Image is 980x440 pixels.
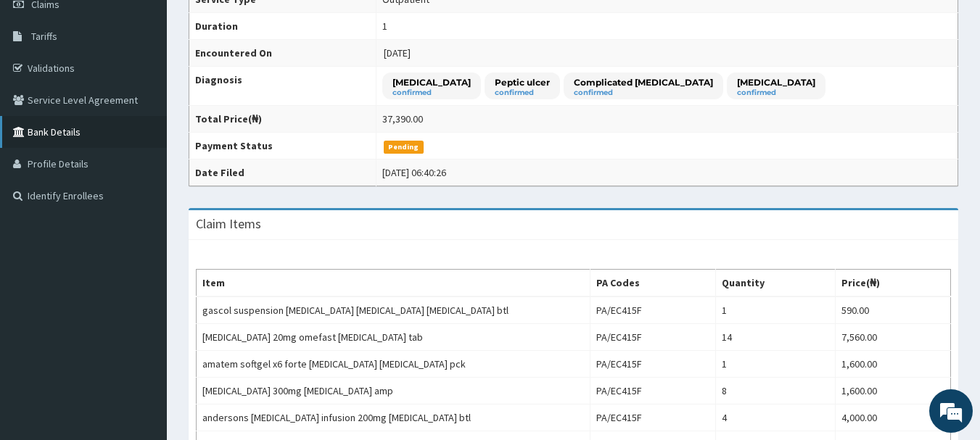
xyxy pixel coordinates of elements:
[836,404,951,431] td: 4,000.00
[197,351,590,378] td: amatem softgel x6 forte [MEDICAL_DATA] [MEDICAL_DATA] pck
[384,46,411,59] span: [DATE]
[382,165,446,180] div: [DATE] 06:40:26
[590,351,716,378] td: PA/EC415F
[495,89,550,96] small: confirmed
[590,270,716,297] th: PA Codes
[189,13,376,40] th: Duration
[382,112,423,126] div: 37,390.00
[392,89,471,96] small: confirmed
[836,270,951,297] th: Price(₦)
[590,378,716,404] td: PA/EC415F
[836,296,951,324] td: 590.00
[197,378,590,404] td: [MEDICAL_DATA] 300mg [MEDICAL_DATA] amp
[189,67,376,106] th: Diagnosis
[737,76,815,88] p: [MEDICAL_DATA]
[574,89,713,96] small: confirmed
[574,76,713,88] p: Complicated [MEDICAL_DATA]
[716,378,836,404] td: 8
[75,81,244,100] div: Chat with us now
[31,30,57,43] span: Tariffs
[392,76,471,88] p: [MEDICAL_DATA]
[197,404,590,431] td: andersons [MEDICAL_DATA] infusion 200mg [MEDICAL_DATA] btl
[189,159,376,186] th: Date Filed
[27,72,59,109] img: d_794563401_company_1708531726252_794563401
[84,129,200,275] span: We're online!
[737,89,815,96] small: confirmed
[382,19,387,33] div: 1
[716,404,836,431] td: 4
[238,7,273,42] div: Minimize live chat window
[197,296,590,324] td: gascol suspension [MEDICAL_DATA] [MEDICAL_DATA] [MEDICAL_DATA] btl
[590,324,716,351] td: PA/EC415F
[716,296,836,324] td: 1
[196,217,261,231] h3: Claim Items
[197,270,590,297] th: Item
[189,106,376,133] th: Total Price(₦)
[590,296,716,324] td: PA/EC415F
[495,76,550,88] p: Peptic ulcer
[590,404,716,431] td: PA/EC415F
[716,351,836,378] td: 1
[836,324,951,351] td: 7,560.00
[197,324,590,351] td: [MEDICAL_DATA] 20mg omefast [MEDICAL_DATA] tab
[716,270,836,297] th: Quantity
[836,378,951,404] td: 1,600.00
[836,351,951,378] td: 1,600.00
[189,40,376,67] th: Encountered On
[189,133,376,159] th: Payment Status
[384,141,424,154] span: Pending
[7,289,276,340] textarea: Type your message and hit 'Enter'
[716,324,836,351] td: 14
